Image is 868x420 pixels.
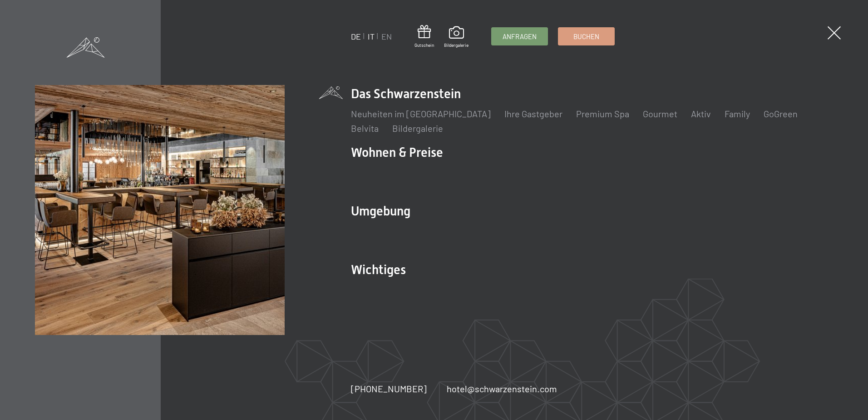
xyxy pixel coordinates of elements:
a: Family [725,108,750,119]
a: Aktiv [691,108,711,119]
a: hotel@schwarzenstein.com [447,382,557,395]
a: Bildergalerie [392,123,443,134]
a: Buchen [558,28,614,45]
span: [PHONE_NUMBER] [351,383,427,394]
a: Neuheiten im [GEOGRAPHIC_DATA] [351,108,491,119]
span: Buchen [573,32,599,41]
a: IT [368,31,375,41]
a: Premium Spa [576,108,629,119]
a: Gutschein [414,25,434,48]
span: Gutschein [414,42,434,48]
a: [PHONE_NUMBER] [351,382,427,395]
a: Belvita [351,123,379,134]
span: Bildergalerie [444,42,469,48]
a: Gourmet [643,108,677,119]
a: Ihre Gastgeber [504,108,562,119]
a: Anfragen [492,28,547,45]
a: EN [381,31,392,41]
a: GoGreen [764,108,798,119]
a: DE [351,31,361,41]
span: Anfragen [503,32,537,41]
a: Bildergalerie [444,26,469,48]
